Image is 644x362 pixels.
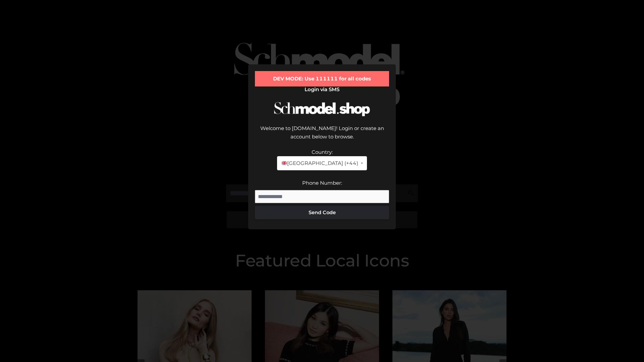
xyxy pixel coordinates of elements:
label: Country: [312,149,333,155]
img: 🇬🇧 [282,161,287,166]
h2: Login via SMS [255,86,389,93]
label: Phone Number: [302,180,342,186]
div: Welcome to [DOMAIN_NAME]! Login or create an account below to browse. [255,124,389,148]
div: DEV MODE: Use 111111 for all codes [255,71,389,86]
img: Schmodel Logo [272,96,372,122]
button: Send Code [255,206,389,219]
span: [GEOGRAPHIC_DATA] (+44) [281,159,358,168]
